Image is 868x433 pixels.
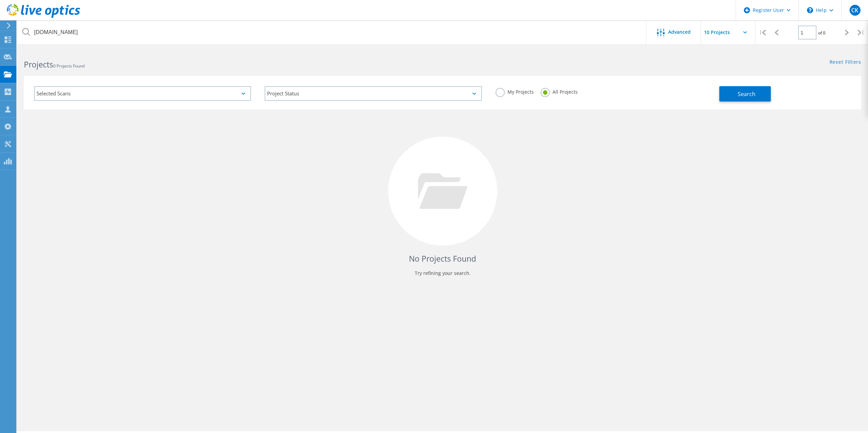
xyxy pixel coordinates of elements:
span: of 0 [818,30,825,36]
p: Try refining your search. [31,268,854,279]
div: | [755,20,769,45]
div: Selected Scans [34,86,251,101]
b: Projects [24,59,53,70]
button: Search [719,86,771,102]
svg: \n [807,7,813,13]
a: Live Optics Dashboard [7,14,80,19]
span: Advanced [668,30,691,34]
div: | [854,20,868,45]
span: 0 Projects Found [53,63,85,69]
h4: No Projects Found [31,253,854,264]
a: Reset Filters [829,60,861,65]
input: Search projects by name, owner, ID, company, etc [17,20,647,44]
span: CK [851,7,858,13]
div: Project Status [265,86,482,101]
label: My Projects [496,88,534,94]
label: All Projects [541,88,578,94]
span: Search [738,90,755,98]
